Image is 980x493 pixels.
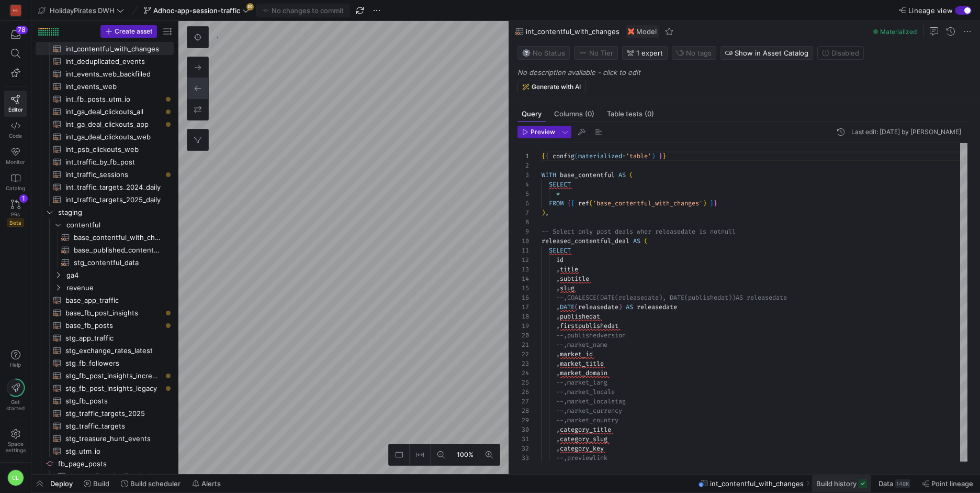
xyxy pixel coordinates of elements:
[36,93,174,105] div: Press SPACE to select this row.
[65,294,162,306] span: base_app_traffic​​​​​​​​​​
[16,26,28,34] div: 78
[618,303,622,311] span: )
[517,321,529,331] div: 19
[560,275,589,283] span: subtitle
[36,457,174,470] div: Press SPACE to select this row.
[736,293,787,302] span: AS releasedate
[65,433,162,445] span: stg_treasure_hunt_events​​​​​​​​​​
[556,435,560,443] span: ,
[36,470,174,483] div: Press SPACE to select this row.
[571,199,575,207] span: {
[79,475,114,492] button: Build
[65,131,162,143] span: int_ga_deal_clickouts_web​​​​​​​​​​
[895,479,910,488] div: 148K
[710,199,714,207] span: }
[6,441,26,453] span: Space settings
[517,349,529,359] div: 22
[517,180,529,189] div: 4
[931,479,973,488] span: Point lineage
[6,399,25,411] span: Get started
[575,152,578,160] span: (
[517,425,529,434] div: 30
[545,209,549,217] span: ,
[65,93,162,105] span: int_fb_posts_utm_io​​​​​​​​​​
[65,420,162,432] span: stg_traffic_targets​​​​​​​​​​
[58,458,172,470] span: fb_page_posts​​​​​​​​
[201,479,221,488] span: Alerts
[517,434,529,444] div: 31
[556,284,560,292] span: ,
[629,171,633,179] span: (
[65,445,162,457] span: stg_utm_io​​​​​​​​​​
[560,369,607,377] span: market_domain
[36,332,174,344] div: Press SPACE to select this row.
[65,156,162,168] span: int_traffic_by_fb_post​​​​​​​​​​
[4,169,27,195] a: Catalog
[65,81,162,93] span: int_events_web​​​​​​​​​​
[6,185,25,191] span: Catalog
[65,194,162,206] span: int_traffic_targets_2025_daily​​​​​​​​​​
[36,319,174,332] a: base_fb_posts​​​​​​​​​​
[585,111,594,117] span: (0)
[812,475,872,492] button: Build history
[636,49,663,57] span: 1 expert
[556,322,560,330] span: ,
[735,49,808,57] span: Show in Asset Catalog
[36,395,174,407] a: stg_fb_posts​​​​​​​​​​
[517,246,529,255] div: 11
[36,42,174,55] a: int_contentful_with_changes​​​​​​​​​​
[65,382,162,395] span: stg_fb_post_insights_legacy​​​​​​​​​​
[58,206,172,218] span: staging
[36,369,174,382] a: stg_fb_post_insights_increment​​​​​​​​​​
[36,407,174,420] a: stg_traffic_targets_2025​​​​​​​​​​
[36,332,174,344] a: stg_app_traffic​​​​​​​​​​
[626,303,633,311] span: AS
[65,370,162,382] span: stg_fb_post_insights_increment​​​​​​​​​​
[517,378,529,387] div: 25
[517,81,585,93] button: Generate with AI
[517,368,529,378] div: 24
[100,25,157,38] button: Create asset
[714,199,717,207] span: }
[66,269,172,281] span: ga4
[517,312,529,321] div: 18
[556,444,560,453] span: ,
[662,152,666,160] span: }
[578,303,618,311] span: releasedate
[36,193,174,206] a: int_traffic_targets_2025_daily​​​​​​​​​​
[593,199,703,207] span: 'base_contentful_with_changes'
[36,432,174,445] a: stg_treasure_hunt_events​​​​​​​​​​
[36,256,174,269] div: Press SPACE to select this row.
[36,407,174,420] div: Press SPACE to select this row.
[556,397,626,406] span: --,market_localetag
[542,237,629,245] span: released_contentful_deal
[578,199,589,207] span: ref
[65,320,162,332] span: base_fb_posts​​​​​​​​​​
[517,415,529,425] div: 29
[517,161,529,170] div: 2
[9,361,22,368] span: Help
[36,306,174,319] div: Press SPACE to select this row.
[36,294,174,306] a: base_app_traffic​​​​​​​​​​
[65,408,162,420] span: stg_traffic_targets_2025​​​​​​​​​​
[626,152,651,160] span: 'table'
[556,407,622,415] span: --,market_currency
[65,43,162,55] span: int_contentful_with_changes​​​​​​​​​​
[880,28,917,36] span: Materialized
[74,232,162,244] span: base_contentful_with_changes​​​​​​​​​​
[517,68,976,76] p: No description available - click to edit
[542,171,556,179] span: WITH
[36,156,174,168] div: Press SPACE to select this row.
[556,256,564,264] span: id
[65,169,162,181] span: int_traffic_sessions​​​​​​​​​​
[560,350,593,358] span: market_id
[579,49,613,57] span: No Tier
[556,378,607,387] span: --,market_lang
[36,105,174,118] a: int_ga_deal_clickouts_all​​​​​​​​​​
[65,56,162,68] span: int_deduplicated_events​​​​​​​​​​
[549,180,571,189] span: SELECT
[70,470,162,483] span: Legacy_PageAndPostInsights​​​​​​​​​
[542,209,545,217] span: )
[522,49,531,57] img: No status
[633,237,640,245] span: AS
